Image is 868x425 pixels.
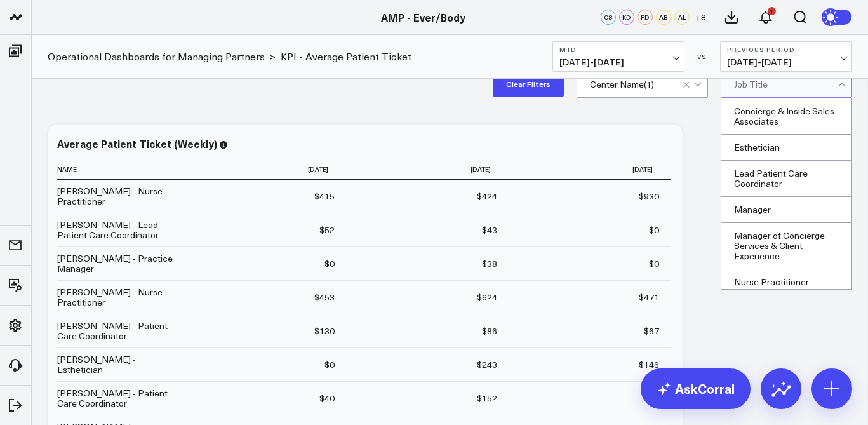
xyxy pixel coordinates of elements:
div: Manager of Concierge Services & Client Experience [721,223,851,269]
div: $67 [644,325,659,337]
button: MTD[DATE]-[DATE] [552,41,684,72]
div: $43 [482,224,497,236]
div: Lead Patient Care Coordinator [721,161,851,197]
b: MTD [559,46,678,53]
div: AL [674,10,690,25]
th: [DATE] [346,159,508,180]
div: > [48,50,276,64]
div: 1 [768,7,776,15]
div: FD [638,10,653,25]
th: [DATE] [509,159,671,180]
div: Center Name ( 1 ) [590,79,654,90]
div: $0 [649,224,659,236]
div: CS [601,10,616,25]
div: $130 [314,325,335,337]
div: KD [619,10,634,25]
button: Previous Period[DATE]-[DATE] [720,41,852,72]
td: [PERSON_NAME] - Nurse Practitioner [57,180,184,213]
td: [PERSON_NAME] - Patient Care Coordinator [57,381,184,415]
div: $86 [482,325,497,337]
div: $52 [319,224,335,236]
span: [DATE] - [DATE] [559,57,678,67]
div: $930 [639,190,659,203]
td: [PERSON_NAME] - Nurse Practitioner [57,280,184,314]
div: VS [691,53,714,60]
div: AB [656,10,671,25]
button: +8 [693,10,708,25]
td: [PERSON_NAME] - Lead Patient Care Coordinator [57,213,184,246]
td: [PERSON_NAME] - Esthetician [57,347,184,381]
div: $424 [477,190,497,203]
div: $624 [477,291,497,304]
div: Esthetician [721,135,851,161]
a: AMP - Ever/Body [381,10,465,24]
div: $0 [324,358,335,371]
div: $415 [314,190,335,203]
button: Clear Filters [493,71,564,97]
td: [PERSON_NAME] - Practice Manager [57,246,184,280]
a: Operational Dashboards for Managing Partners [48,50,265,64]
div: $471 [639,291,659,304]
div: $243 [477,358,497,371]
td: [PERSON_NAME] - Patient Care Coordinator [57,314,184,347]
div: $146 [639,358,659,371]
div: Average Patient Ticket (Weekly) [57,137,217,151]
div: $0 [324,257,335,270]
div: $152 [477,392,497,405]
div: Manager [721,197,851,223]
div: $40 [319,392,335,405]
span: + 8 [695,13,706,22]
th: [DATE] [184,159,346,180]
a: KPI - Average Patient Ticket [281,50,411,64]
a: AskCorral [641,368,751,409]
div: Nurse Practitioner [721,269,851,295]
div: $0 [649,257,659,270]
div: Concierge & Inside Sales Associates [721,98,851,135]
span: [DATE] - [DATE] [727,57,845,67]
b: Previous Period [727,46,845,53]
th: Name [57,159,184,180]
div: $453 [314,291,335,304]
div: $38 [482,257,497,270]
